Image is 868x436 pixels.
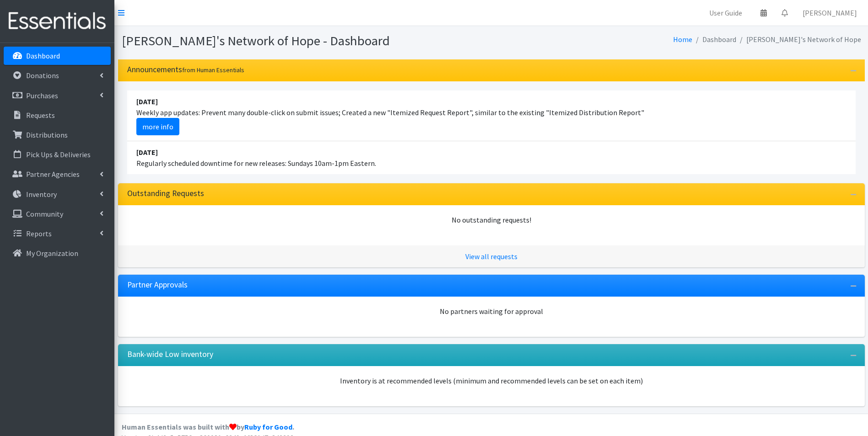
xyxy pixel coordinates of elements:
a: Inventory [4,185,111,203]
h1: [PERSON_NAME]'s Network of Hope - Dashboard [122,33,488,49]
a: Home [673,35,692,44]
a: [PERSON_NAME] [795,4,864,22]
a: User Guide [702,4,749,22]
p: Inventory [26,190,57,199]
a: Community [4,205,111,223]
p: Partner Agencies [26,170,80,179]
a: Distributions [4,126,111,144]
p: Requests [26,111,55,120]
strong: Human Essentials was built with by . [122,422,294,431]
a: more info [136,118,179,135]
a: Requests [4,106,111,124]
p: My Organization [26,249,78,258]
li: Regularly scheduled downtime for new releases: Sundays 10am-1pm Eastern. [127,141,856,174]
h3: Announcements [127,65,244,74]
p: Distributions [26,130,68,139]
a: My Organization [4,244,111,262]
li: Weekly app updates: Prevent many double-click on submit issues; Created a new "Itemized Request R... [127,90,856,141]
p: Dashboard [26,51,60,60]
strong: [DATE] [136,148,158,157]
a: View all requests [465,252,518,261]
a: Partner Agencies [4,165,111,183]
p: Reports [26,229,52,238]
a: Purchases [4,86,111,105]
a: Donations [4,66,111,85]
a: Ruby for Good [244,422,292,431]
h3: Partner Approvals [127,280,188,290]
p: Inventory is at recommended levels (minimum and recommended levels can be set on each item) [127,375,856,386]
a: Reports [4,224,111,243]
li: Dashboard [692,33,736,46]
p: Pick Ups & Deliveries [26,150,91,159]
p: Purchases [26,91,58,100]
strong: [DATE] [136,97,158,106]
p: Community [26,209,63,218]
div: No partners waiting for approval [127,306,856,317]
li: [PERSON_NAME]'s Network of Hope [736,33,861,46]
div: No outstanding requests! [127,214,856,225]
img: HumanEssentials [4,6,111,37]
p: Donations [26,71,59,80]
h3: Outstanding Requests [127,189,204,198]
small: from Human Essentials [182,66,244,74]
a: Dashboard [4,47,111,65]
h3: Bank-wide Low inventory [127,350,213,359]
a: Pick Ups & Deliveries [4,145,111,164]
